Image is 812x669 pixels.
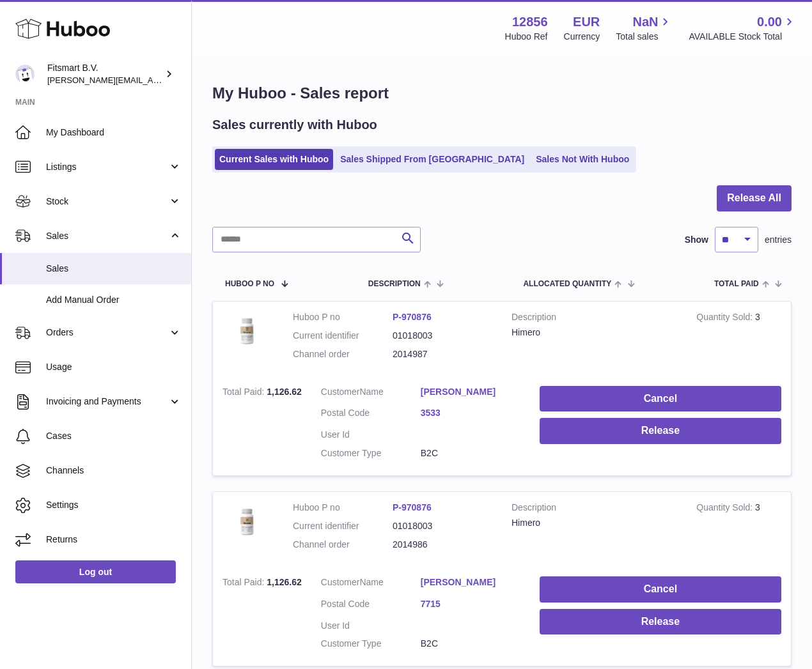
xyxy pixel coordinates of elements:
[714,280,759,288] span: Total paid
[687,492,791,567] td: 3
[267,577,302,587] span: 1,126.62
[689,13,797,43] a: 0.00 AVAILABLE Stock Total
[293,502,393,514] dt: Huboo P no
[511,517,677,529] div: Himero
[393,539,492,551] dd: 2014986
[321,387,360,397] span: Customer
[15,560,176,583] a: Log out
[421,576,520,588] a: [PERSON_NAME]
[421,407,520,419] a: 3533
[393,520,492,532] dd: 01018003
[46,430,182,442] span: Cases
[321,429,421,441] dt: User Id
[46,161,168,173] span: Listings
[223,502,274,539] img: 128561711358723.png
[511,311,677,327] strong: Description
[573,13,600,31] strong: EUR
[421,386,520,398] a: [PERSON_NAME]
[523,280,611,288] span: ALLOCATED Quantity
[212,116,377,134] h2: Sales currently with Huboo
[223,387,267,400] strong: Total Paid
[321,407,421,422] dt: Postal Code
[689,31,797,43] span: AVAILABLE Stock Total
[540,386,781,412] button: Cancel
[46,263,182,275] span: Sales
[421,638,520,650] dd: B2C
[46,196,168,208] span: Stock
[511,502,677,517] strong: Description
[505,31,548,43] div: Huboo Ref
[212,83,792,104] h1: My Huboo - Sales report
[540,576,781,603] button: Cancel
[336,149,529,170] a: Sales Shipped From [GEOGRAPHIC_DATA]
[47,75,256,85] span: [PERSON_NAME][EMAIL_ADDRESS][DOMAIN_NAME]
[765,234,792,246] span: entries
[223,311,274,349] img: 128561711358723.png
[696,502,755,516] strong: Quantity Sold
[46,127,182,139] span: My Dashboard
[46,230,168,242] span: Sales
[46,327,168,339] span: Orders
[293,348,393,360] dt: Channel order
[393,502,432,512] a: P-970876
[46,396,168,408] span: Invoicing and Payments
[512,13,548,31] strong: 12856
[421,598,520,610] a: 7715
[540,418,781,444] button: Release
[321,577,360,587] span: Customer
[321,386,421,401] dt: Name
[46,361,182,373] span: Usage
[321,638,421,650] dt: Customer Type
[393,330,492,342] dd: 01018003
[368,280,421,288] span: Description
[223,577,267,590] strong: Total Paid
[685,234,708,246] label: Show
[46,294,182,306] span: Add Manual Order
[321,447,421,459] dt: Customer Type
[46,465,182,477] span: Channels
[393,312,432,322] a: P-970876
[393,348,492,360] dd: 2014987
[267,387,302,397] span: 1,126.62
[321,620,421,632] dt: User Id
[616,31,673,43] span: Total sales
[293,539,393,551] dt: Channel order
[687,302,791,376] td: 3
[564,31,600,43] div: Currency
[511,327,677,339] div: Himero
[293,330,393,342] dt: Current identifier
[540,609,781,635] button: Release
[757,13,782,31] span: 0.00
[46,534,182,546] span: Returns
[46,499,182,511] span: Settings
[293,311,393,323] dt: Huboo P no
[632,13,658,31] span: NaN
[717,185,792,211] button: Release All
[47,62,162,86] div: Fitsmart B.V.
[421,447,520,459] dd: B2C
[15,65,35,84] img: jonathan@leaderoo.com
[531,149,634,170] a: Sales Not With Huboo
[215,149,333,170] a: Current Sales with Huboo
[321,598,421,613] dt: Postal Code
[696,312,755,325] strong: Quantity Sold
[293,520,393,532] dt: Current identifier
[616,13,673,43] a: NaN Total sales
[321,576,421,592] dt: Name
[225,280,274,288] span: Huboo P no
